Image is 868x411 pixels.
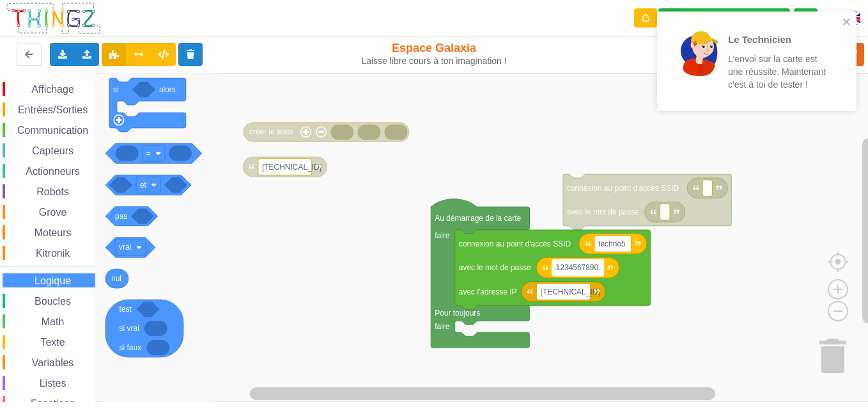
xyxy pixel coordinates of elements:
[262,162,322,171] text: [TECHNICAL_ID]
[435,214,521,223] text: Au démarrage de la carte
[556,263,599,272] text: 1234567890
[435,309,480,318] text: Pour toujours
[37,207,69,218] span: Grove
[140,181,147,189] text: et
[30,357,76,368] span: Variables
[249,127,294,136] text: créer le texte
[34,248,72,259] span: Kitronik
[33,275,73,286] span: Logique
[35,186,71,197] span: Robots
[6,1,102,35] img: thingz_logo.png
[29,398,77,409] span: Fonctions
[360,41,508,67] div: Espace Galaxia
[567,207,639,216] text: avec le mot de passe
[30,145,75,156] span: Capteurs
[15,125,90,136] span: Communication
[598,239,626,248] text: techno5
[33,296,73,307] span: Boucles
[111,274,121,283] text: nul
[360,56,508,67] div: Laisse libre cours à ton imagination !
[658,8,790,28] div: Ta base fonctionne bien !
[33,227,74,238] span: Moteurs
[459,287,517,296] text: avec l'adresse IP
[115,212,127,221] text: pas
[120,343,142,352] text: si faux
[120,305,132,314] text: test
[38,337,66,348] span: Texte
[728,33,828,46] p: Le Technicien
[16,104,89,115] span: Entrées/Sorties
[435,231,450,240] text: faire
[146,149,151,157] text: =
[40,316,66,327] span: Math
[24,166,82,177] span: Actionneurs
[119,243,131,252] text: vrai
[38,378,68,389] span: Listes
[113,85,119,94] text: si
[459,263,531,272] text: avec le mot de passe
[29,84,75,95] span: Affichage
[567,184,679,193] text: connexion au point d'accès SSID
[728,52,828,91] p: L'envoi sur la carte est une réussite. Maintenant c'est à toi de tester !
[459,239,571,248] text: connexion au point d'accès SSID
[541,287,600,296] text: [TECHNICAL_ID]
[435,322,450,331] text: faire
[159,85,176,94] text: alors
[842,17,851,29] button: close
[120,324,139,333] text: si vrai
